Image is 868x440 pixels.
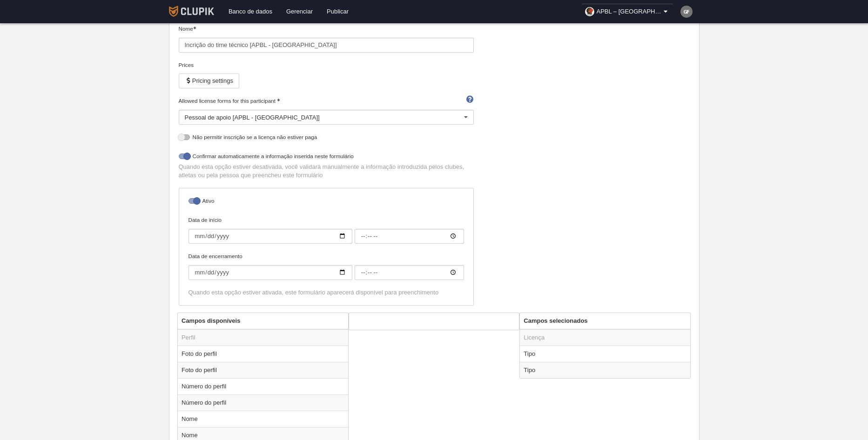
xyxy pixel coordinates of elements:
input: Data de encerramento [355,265,464,280]
img: c2l6ZT0zMHgzMCZmcz05JnRleHQ9R0YmYmc9NzU3NTc1.png [680,6,693,18]
input: Data de encerramento [188,265,352,280]
th: Campos disponíveis [178,313,348,329]
label: Não permitir inscrição se a licença não estiver paga [179,133,474,144]
a: APBL – [GEOGRAPHIC_DATA] [581,4,673,20]
td: Perfil [178,329,348,346]
div: Prices [179,61,474,69]
button: Pricing settings [179,73,239,88]
td: Foto do perfil [178,346,348,362]
td: Foto do perfil [178,362,348,378]
input: Data de início [355,229,464,244]
span: Pessoal de apoio [APBL - [GEOGRAPHIC_DATA]] [185,114,320,121]
td: Número do perfil [178,394,348,411]
img: OarJK53L20jC.30x30.jpg [585,7,594,16]
label: Nome [179,25,474,53]
input: Nome [179,38,474,53]
td: Número do perfil [178,378,348,394]
p: Quando esta opção estiver desativada, você validará manualmente a informação introduzida pelos cl... [179,163,474,180]
label: Data de encerramento [188,252,464,280]
i: Obrigatório [193,27,196,29]
div: Quando esta opção estiver ativada, este formulário aparecerá disponível para preenchimento [188,288,464,297]
label: Allowed license forms for this participant [179,97,474,105]
td: Licença [520,329,690,346]
th: Campos selecionados [520,313,690,329]
td: Tipo [520,346,690,362]
label: Confirmar automaticamente a informação inserida neste formulário [179,152,474,163]
span: APBL – [GEOGRAPHIC_DATA] [597,7,662,16]
i: Obrigatório [277,99,280,101]
img: Clupik [169,6,214,17]
input: Data de início [188,229,352,244]
label: Data de início [188,216,464,244]
td: Tipo [520,362,690,378]
td: Nome [178,411,348,427]
label: Ativo [188,197,464,207]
